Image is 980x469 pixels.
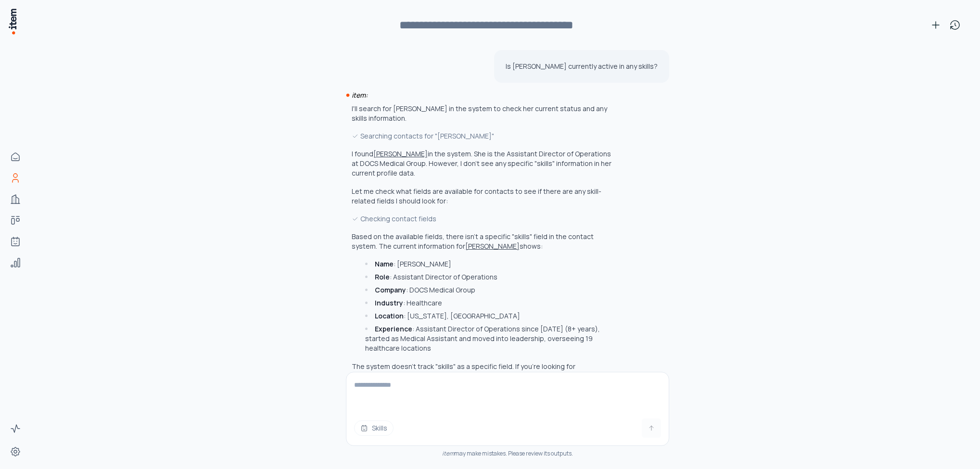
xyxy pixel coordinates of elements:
[362,259,611,269] li: : [PERSON_NAME]
[352,149,611,177] p: I found in the system. She is the Assistant Director of Operations at DOCS Medical Group. However...
[372,423,387,433] span: Skills
[506,62,658,71] p: Is [PERSON_NAME] currently active in any skills?
[352,362,611,410] p: The system doesn't track "skills" as a specific field. If you're looking for information about he...
[375,272,390,281] strong: Role
[352,104,611,123] p: I'll search for [PERSON_NAME] in the system to check her current status and any skills information.
[346,450,669,457] div: may make mistakes. Please review its outputs.
[352,232,594,251] p: Based on the available fields, there isn't a specific "skills" field in the contact system. The c...
[373,149,428,159] button: [PERSON_NAME]
[362,285,611,295] li: : DOCS Medical Group
[6,253,25,272] a: Analytics
[375,285,406,294] strong: Company
[945,15,965,35] button: View history
[6,168,25,188] a: People
[352,131,611,141] div: Searching contacts for "[PERSON_NAME]"
[375,259,394,268] strong: Name
[352,90,368,100] i: item:
[6,147,25,166] a: Home
[352,214,611,224] div: Checking contact fields
[6,232,25,251] a: Agents
[926,15,945,35] button: New conversation
[6,211,25,230] a: Deals
[362,324,611,353] li: : Assistant Director of Operations since [DATE] (8+ years), started as Medical Assistant and move...
[465,241,520,251] button: [PERSON_NAME]
[8,8,17,35] img: Item Brain Logo
[6,442,25,461] a: Settings
[6,419,25,438] a: Activity
[362,298,611,308] li: : Healthcare
[375,298,403,307] strong: Industry
[352,187,611,206] p: Let me check what fields are available for contacts to see if there are any skill-related fields ...
[354,420,394,436] button: Skills
[362,311,611,321] li: : [US_STATE], [GEOGRAPHIC_DATA]
[375,324,412,333] strong: Experience
[442,449,454,457] i: item
[6,190,25,209] a: Companies
[375,311,404,320] strong: Location
[362,272,611,282] li: : Assistant Director of Operations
